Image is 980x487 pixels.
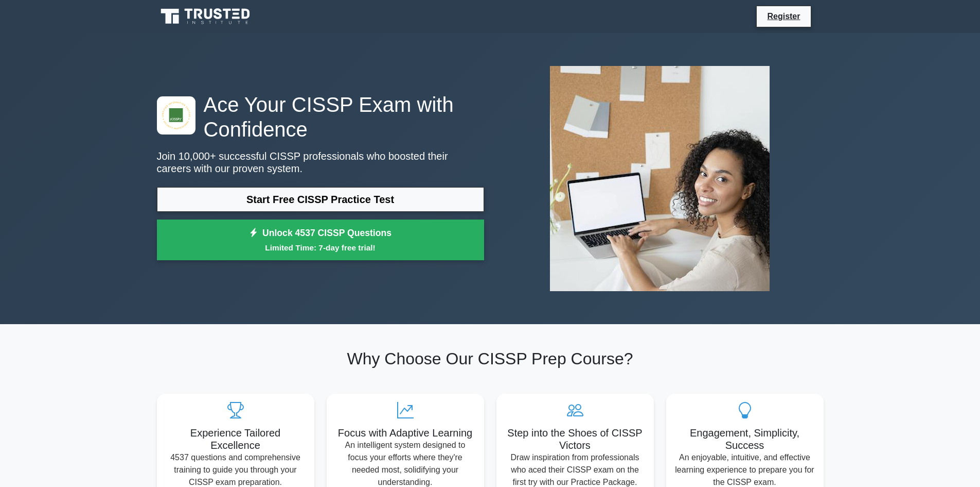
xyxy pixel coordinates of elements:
[761,10,806,23] a: Register
[157,92,484,142] h1: Ace Your CISSP Exam with Confidence
[157,187,484,212] a: Start Free CISSP Practice Test
[170,242,471,254] small: Limited Time: 7-day free trial!
[157,220,484,261] a: Unlock 4537 CISSP QuestionsLimited Time: 7-day free trial!
[335,427,476,439] h5: Focus with Adaptive Learning
[165,427,306,451] h5: Experience Tailored Excellence
[505,427,646,451] h5: Step into the Shoes of CISSP Victors
[157,150,484,175] p: Join 10,000+ successful CISSP professionals who boosted their careers with our proven system.
[674,427,815,451] h5: Engagement, Simplicity, Success
[157,349,824,368] h2: Why Choose Our CISSP Prep Course?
